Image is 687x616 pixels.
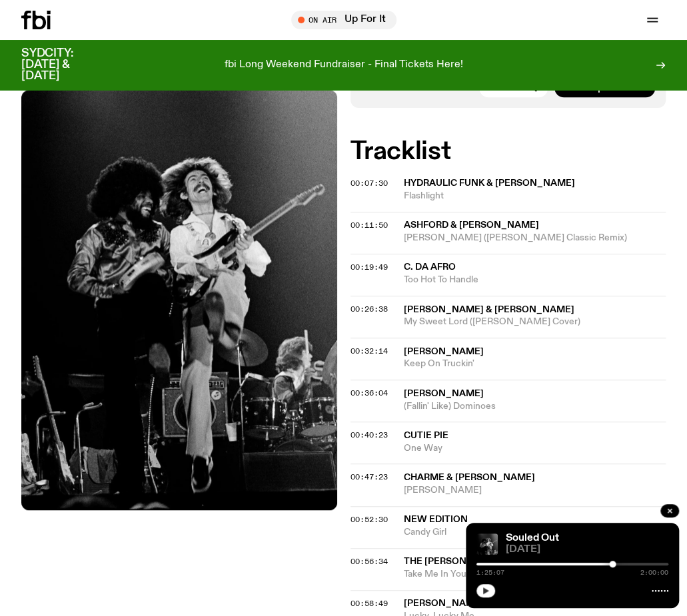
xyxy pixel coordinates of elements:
[404,484,666,497] span: [PERSON_NAME]
[350,306,388,313] button: 00:26:38
[350,514,388,525] span: 00:52:30
[640,569,668,576] span: 2:00:00
[350,556,388,567] span: 00:56:34
[350,390,388,397] button: 00:36:04
[404,400,666,413] span: (Fallin' Like) Dominoes
[350,140,666,164] h2: Tracklist
[350,348,388,355] button: 00:32:14
[350,600,388,607] button: 00:58:49
[404,473,535,482] span: Charme & [PERSON_NAME]
[404,274,666,286] span: Too Hot To Handle
[404,358,666,370] span: Keep On Truckin'
[350,516,388,523] button: 00:52:30
[404,347,484,356] span: [PERSON_NAME]
[404,557,556,566] span: The [PERSON_NAME] Brothers
[404,232,666,244] span: [PERSON_NAME] ([PERSON_NAME] Classic Remix)
[350,388,388,398] span: 00:36:04
[404,262,456,272] span: C. Da Afro
[350,178,388,188] span: 00:07:30
[350,180,388,187] button: 00:07:30
[225,59,463,71] p: fbi Long Weekend Fundraiser - Final Tickets Here!
[21,48,107,82] h3: SYDCITY: [DATE] & [DATE]
[350,471,388,482] span: 00:47:23
[350,222,388,229] button: 00:11:50
[404,389,484,398] span: [PERSON_NAME]
[350,264,388,271] button: 00:19:49
[476,569,504,576] span: 1:25:07
[291,11,396,29] button: On AirUp For It
[506,545,668,555] span: [DATE]
[404,190,666,202] span: Flashlight
[350,304,388,314] span: 00:26:38
[350,430,388,440] span: 00:40:23
[404,515,468,524] span: New Edition
[350,598,388,609] span: 00:58:49
[350,558,388,565] button: 00:56:34
[404,305,574,314] span: [PERSON_NAME] & [PERSON_NAME]
[350,262,388,272] span: 00:19:49
[404,442,666,455] span: One Way
[350,473,388,481] button: 00:47:23
[404,568,666,581] span: Take Me In Your Arms (Rock Me A Little While)
[404,220,539,230] span: Ashford & [PERSON_NAME]
[404,599,484,608] span: [PERSON_NAME]
[350,220,388,230] span: 00:11:50
[404,526,666,539] span: Candy Girl
[404,431,448,440] span: Cutie Pie
[350,346,388,356] span: 00:32:14
[350,432,388,439] button: 00:40:23
[404,316,666,328] span: My Sweet Lord ([PERSON_NAME] Cover)
[506,533,559,543] a: Souled Out
[404,178,575,188] span: Hydraulic Funk & [PERSON_NAME]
